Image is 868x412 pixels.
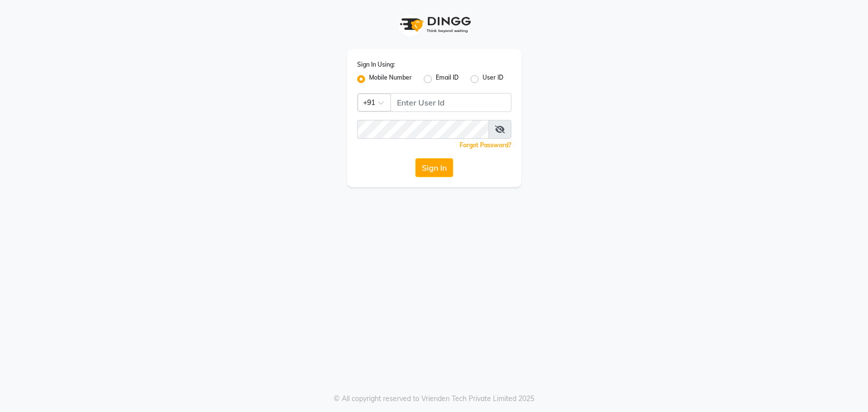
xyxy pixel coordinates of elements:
[390,93,511,112] input: Username
[357,120,489,139] input: Username
[436,73,459,85] label: Email ID
[460,141,511,149] a: Forgot Password?
[394,10,474,39] img: logo1.svg
[369,73,412,85] label: Mobile Number
[482,73,503,85] label: User ID
[415,158,453,177] button: Sign In
[357,60,395,69] label: Sign In Using:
